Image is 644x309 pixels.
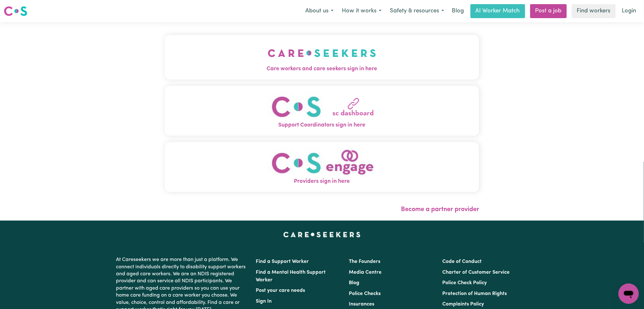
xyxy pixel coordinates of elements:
a: Login [618,4,640,18]
button: Care workers and care seekers sign in here [165,35,479,79]
a: Police Check Policy [442,280,487,285]
a: Insurances [349,302,375,307]
span: Providers sign in here [165,177,479,186]
a: Post your care needs [256,288,305,293]
a: Charter of Customer Service [442,270,510,275]
a: Careseekers logo [4,4,27,18]
a: Find workers [572,4,616,18]
a: Protection of Human Rights [442,291,507,296]
a: Complaints Policy [442,302,484,307]
a: AI Worker Match [471,4,525,18]
a: Code of Conduct [442,259,482,264]
span: Support Coordinators sign in here [165,121,479,129]
a: Find a Mental Health Support Worker [256,270,326,283]
a: Post a job [530,4,567,18]
a: Find a Support Worker [256,259,309,264]
a: Careseekers home page [283,232,361,237]
a: Sign In [256,299,272,304]
a: Become a partner provider [401,206,479,213]
a: The Founders [349,259,381,264]
a: Blog [349,280,360,285]
button: Safety & resources [386,4,448,18]
iframe: Button to launch messaging window [619,284,639,304]
span: Care workers and care seekers sign in here [165,65,479,73]
button: How it works [338,4,386,18]
button: About us [301,4,338,18]
a: Police Checks [349,291,381,296]
a: Blog [448,4,468,18]
button: Support Coordinators sign in here [165,86,479,136]
a: Media Centre [349,270,382,275]
button: Providers sign in here [165,142,479,192]
img: Careseekers logo [4,5,27,17]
